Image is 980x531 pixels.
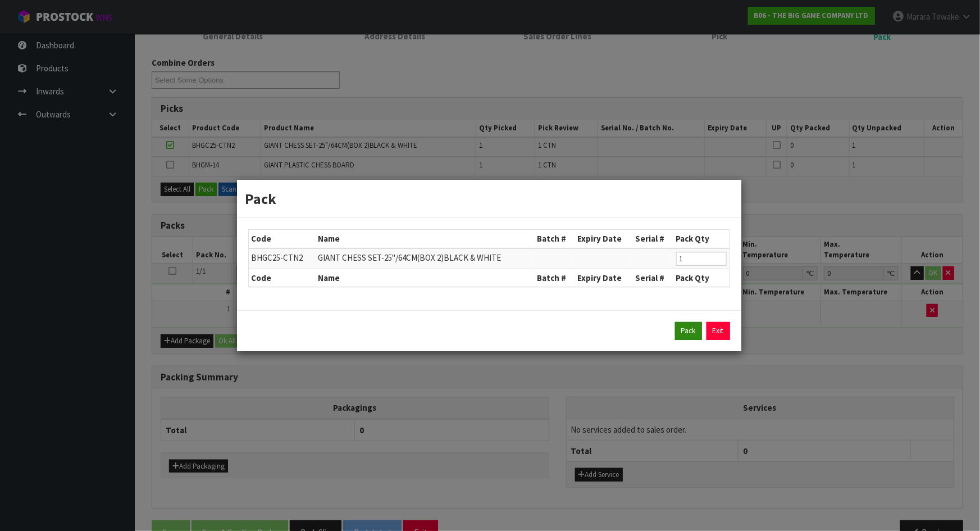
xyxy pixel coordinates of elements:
th: Batch # [534,269,575,287]
th: Pack Qty [673,269,730,287]
th: Batch # [534,230,575,248]
th: Serial # [632,269,673,287]
th: Code [249,230,315,248]
th: Name [315,269,534,287]
th: Serial # [632,230,673,248]
button: Pack [675,322,702,340]
th: Pack Qty [673,230,730,248]
th: Expiry Date [575,230,632,248]
h3: Pack [245,188,733,209]
a: Exit [706,322,730,340]
th: Code [249,269,315,287]
th: Expiry Date [575,269,632,287]
span: BHGC25-CTN2 [252,252,303,263]
span: GIANT CHESS SET-25"/64CM(BOX 2)BLACK & WHITE [318,252,501,263]
th: Name [315,230,534,248]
